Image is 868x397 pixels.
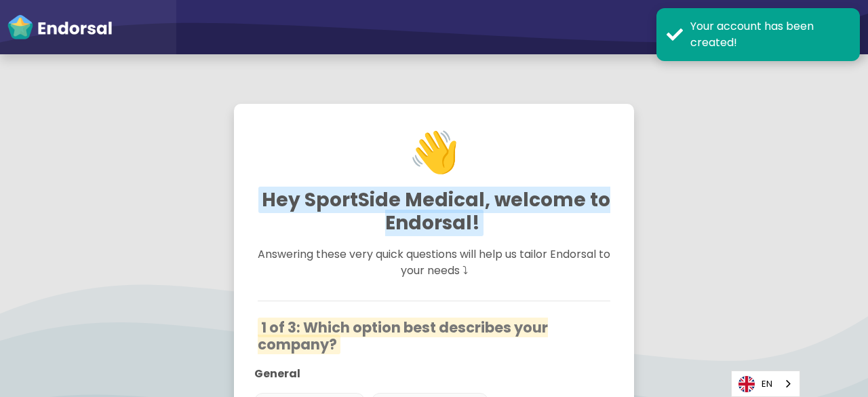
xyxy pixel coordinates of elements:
span: Hey SportSide Medical, welcome to Endorsal! [258,187,610,236]
div: Language [731,371,800,397]
a: EN [732,371,800,396]
img: endorsal-logo-white@2x.png [7,14,113,41]
p: General [254,366,593,382]
aside: Language selected: English [731,371,800,397]
h1: 👋 [256,113,612,192]
span: 1 of 3: Which option best describes your company? [258,318,548,354]
div: Your account has been created! [690,18,850,51]
span: Answering these very quick questions will help us tailor Endorsal to your needs ⤵︎ [258,246,610,278]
